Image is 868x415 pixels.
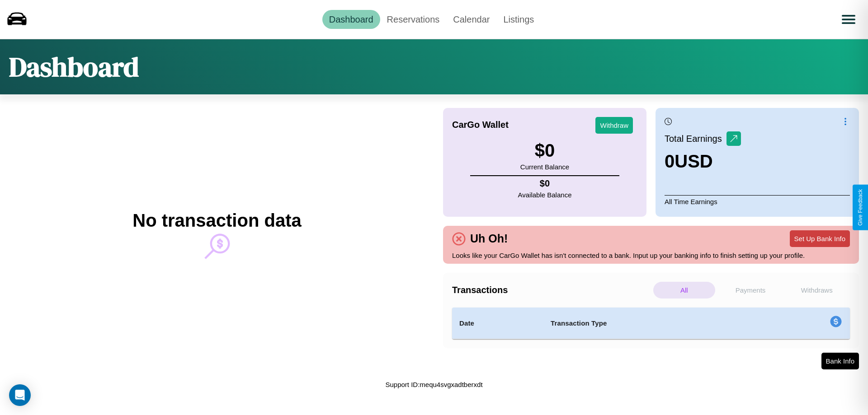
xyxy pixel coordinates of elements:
[665,151,741,172] h3: 0 USD
[821,353,859,369] button: Bank Info
[836,7,861,32] button: Open menu
[551,318,756,329] h4: Transaction Type
[496,10,541,29] a: Listings
[452,249,850,261] p: Looks like your CarGo Wallet has isn't connected to a bank. Input up your banking info to finish ...
[380,10,447,29] a: Reservations
[786,282,848,298] p: Withdraws
[466,232,512,245] h4: Uh Oh!
[518,189,572,201] p: Available Balance
[459,318,536,329] h4: Date
[9,384,31,406] div: Open Intercom Messenger
[446,10,496,29] a: Calendar
[452,308,850,339] table: simple table
[520,140,569,161] h3: $ 0
[790,230,850,247] button: Set Up Bank Info
[385,378,482,391] p: Support ID: mequ4svgxadtberxdt
[665,195,850,208] p: All Time Earnings
[857,189,863,226] div: Give Feedback
[520,161,569,173] p: Current Balance
[518,178,572,189] h4: $ 0
[665,131,726,147] p: Total Earnings
[653,282,715,298] p: All
[452,120,509,130] h4: CarGo Wallet
[595,117,633,134] button: Withdraw
[9,48,139,85] h1: Dashboard
[132,210,301,231] h2: No transaction data
[322,10,380,29] a: Dashboard
[452,285,651,295] h4: Transactions
[720,282,782,298] p: Payments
